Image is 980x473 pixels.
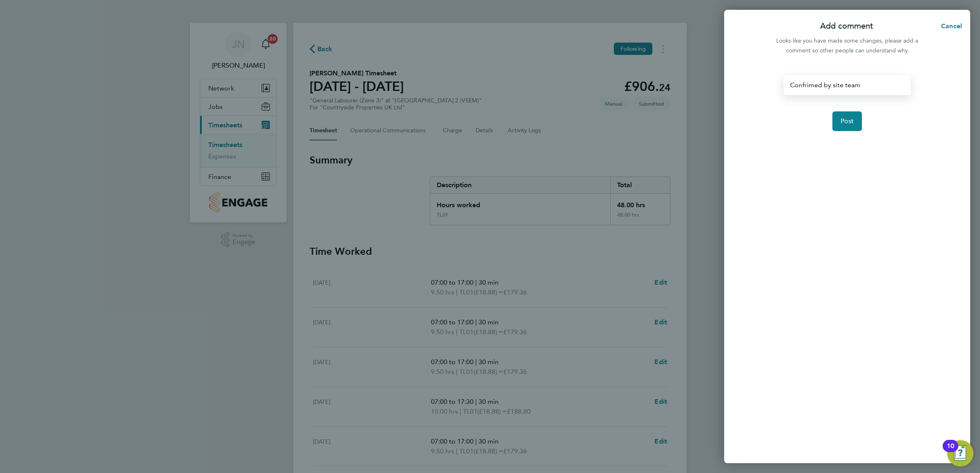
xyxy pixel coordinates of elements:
button: Cancel [928,18,970,34]
span: Cancel [939,22,962,30]
div: Looks like you have made some changes, please add a comment so other people can understand why. [772,36,923,56]
span: Post [841,117,854,125]
button: Post [832,111,862,131]
p: Add comment [820,20,873,32]
div: Confrimed by site team [784,75,910,95]
button: Open Resource Center, 10 new notifications [947,440,973,466]
div: 10 [947,446,954,457]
